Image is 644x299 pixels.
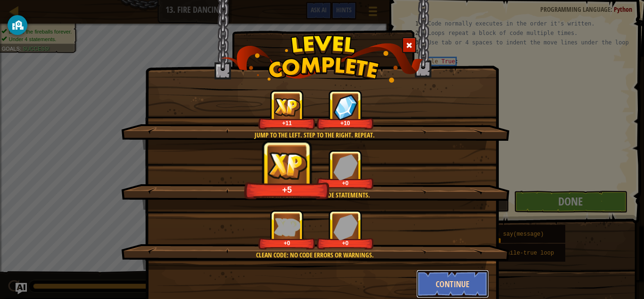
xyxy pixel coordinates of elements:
div: Done in fewer than 4 code statements. [166,190,463,200]
div: +11 [260,120,314,127]
img: reward_icon_gems.png [333,214,358,240]
img: reward_icon_gems.png [333,154,358,180]
div: +0 [260,239,314,247]
img: reward_icon_xp.png [266,151,309,180]
div: +5 [247,184,327,195]
div: +10 [319,120,372,127]
img: reward_icon_xp.png [274,98,300,116]
img: reward_icon_gems.png [333,94,358,120]
img: level_complete.png [221,35,423,83]
div: Clean code: no code errors or warnings. [166,250,463,260]
img: reward_icon_xp.png [274,218,300,236]
button: Continue [416,270,489,298]
div: +0 [319,239,372,247]
button: GoGuardian Privacy Information [8,15,27,35]
div: +0 [319,179,372,187]
div: Jump to the left. Step to the right. Repeat. [166,130,463,140]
